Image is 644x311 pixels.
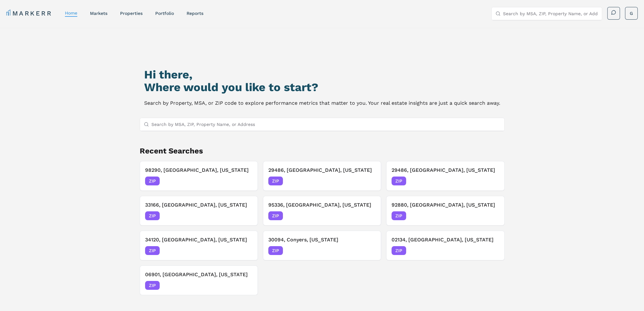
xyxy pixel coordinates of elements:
[268,177,283,185] span: ZIP
[90,11,107,16] a: markets
[140,161,258,191] button: Remove 98290, Snohomish, Washington98290, [GEOGRAPHIC_DATA], [US_STATE]ZIP[DATE]
[263,231,381,260] button: Remove 30094, Conyers, Georgia30094, Conyers, [US_STATE]ZIP[DATE]
[238,178,252,184] span: [DATE]
[238,247,252,254] span: [DATE]
[155,11,174,16] a: Portfolio
[392,201,499,209] h3: 92880, [GEOGRAPHIC_DATA], [US_STATE]
[361,213,376,219] span: [DATE]
[386,161,504,191] button: Remove 29486, Summerville, South Carolina29486, [GEOGRAPHIC_DATA], [US_STATE]ZIP[DATE]
[187,11,203,16] a: reports
[145,246,160,255] span: ZIP
[140,196,258,226] button: Remove 33166, Doral, Florida33166, [GEOGRAPHIC_DATA], [US_STATE]ZIP[DATE]
[145,271,252,278] h3: 06901, [GEOGRAPHIC_DATA], [US_STATE]
[386,231,504,260] button: Remove 02134, Allston, Massachusetts02134, [GEOGRAPHIC_DATA], [US_STATE]ZIP[DATE]
[625,7,638,20] button: G
[144,99,500,108] p: Search by Property, MSA, or ZIP code to explore performance metrics that matter to you. Your real...
[263,196,381,226] button: Remove 95336, Manteca, California95336, [GEOGRAPHIC_DATA], [US_STATE]ZIP[DATE]
[392,246,406,255] span: ZIP
[503,7,598,20] input: Search by MSA, ZIP, Property Name, or Address
[386,196,504,226] button: Remove 92880, Eastvale, California92880, [GEOGRAPHIC_DATA], [US_STATE]ZIP[DATE]
[361,247,376,254] span: [DATE]
[145,281,160,290] span: ZIP
[151,118,501,131] input: Search by MSA, ZIP, Property Name, or Address
[392,166,499,174] h3: 29486, [GEOGRAPHIC_DATA], [US_STATE]
[263,161,381,191] button: Remove 29486, Summerville, South Carolina29486, [GEOGRAPHIC_DATA], [US_STATE]ZIP[DATE]
[145,201,252,209] h3: 33166, [GEOGRAPHIC_DATA], [US_STATE]
[145,236,252,244] h3: 34120, [GEOGRAPHIC_DATA], [US_STATE]
[238,213,252,219] span: [DATE]
[268,246,283,255] span: ZIP
[268,211,283,220] span: ZIP
[630,10,633,16] span: G
[140,265,258,295] button: Remove 06901, Stamford, Connecticut06901, [GEOGRAPHIC_DATA], [US_STATE]ZIP[DATE]
[485,247,499,254] span: [DATE]
[144,81,500,94] h2: Where would you like to start?
[268,236,376,244] h3: 30094, Conyers, [US_STATE]
[140,146,505,156] h2: Recent Searches
[6,9,52,18] a: MARKERR
[361,178,376,184] span: [DATE]
[140,231,258,260] button: Remove 34120, Naples, Florida34120, [GEOGRAPHIC_DATA], [US_STATE]ZIP[DATE]
[485,178,499,184] span: [DATE]
[145,211,160,220] span: ZIP
[392,211,406,220] span: ZIP
[268,166,376,174] h3: 29486, [GEOGRAPHIC_DATA], [US_STATE]
[145,166,252,174] h3: 98290, [GEOGRAPHIC_DATA], [US_STATE]
[120,11,143,16] a: properties
[144,68,500,81] h1: Hi there,
[392,177,406,185] span: ZIP
[65,10,77,16] a: home
[145,177,160,185] span: ZIP
[392,236,499,244] h3: 02134, [GEOGRAPHIC_DATA], [US_STATE]
[238,282,252,289] span: [DATE]
[268,201,376,209] h3: 95336, [GEOGRAPHIC_DATA], [US_STATE]
[485,213,499,219] span: [DATE]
